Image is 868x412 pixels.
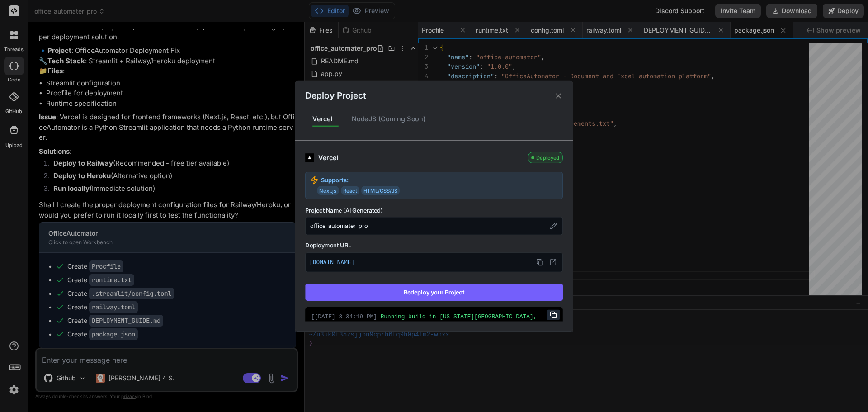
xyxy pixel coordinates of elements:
[344,109,433,128] div: NodeJS (Coming Soon)
[311,313,557,330] div: Running build in [US_STATE][GEOGRAPHIC_DATA], [GEOGRAPHIC_DATA] (East) – iad1
[318,152,524,162] div: Vercel
[341,186,359,195] span: React
[305,206,563,215] label: Project Name (AI Generated)
[317,186,339,195] span: Next.js
[305,241,563,249] label: Deployment URL
[547,256,559,268] button: Open in new tab
[305,109,340,128] div: Vercel
[305,284,563,301] button: Redeploy your Project
[548,221,558,231] button: Edit project name
[321,175,349,184] strong: Supports:
[311,313,377,320] span: [ [DATE] 8:34:19 PM ]
[305,153,314,161] img: logo
[309,256,559,268] p: [DOMAIN_NAME]
[528,152,563,163] div: Deployed
[547,309,560,319] button: Copy URL
[534,256,546,268] button: Copy URL
[305,89,366,102] h2: Deploy Project
[305,217,563,235] div: office_automater_pro
[361,186,400,195] span: HTML/CSS/JS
